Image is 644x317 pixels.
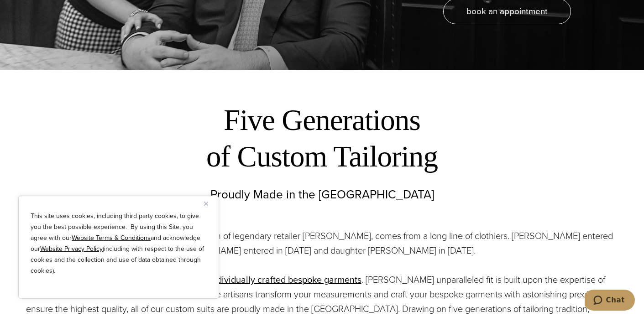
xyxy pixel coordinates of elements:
a: individually crafted bespoke garments [209,273,361,286]
iframe: Opens a widget where you can chat to one of our agents [585,290,635,312]
p: This site uses cookies, including third party cookies, to give you the best possible experience. ... [31,211,207,276]
span: book an appointment [466,5,548,18]
h2: Five Generations of Custom Tailoring [88,102,556,175]
button: Close [204,198,215,209]
a: Website Privacy Policy [40,244,103,254]
a: Website Terms & Conditions [72,233,151,243]
p: [PERSON_NAME] [PERSON_NAME], the grandson of legendary retailer [PERSON_NAME], comes from a long ... [26,229,618,258]
img: Close [204,202,208,206]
